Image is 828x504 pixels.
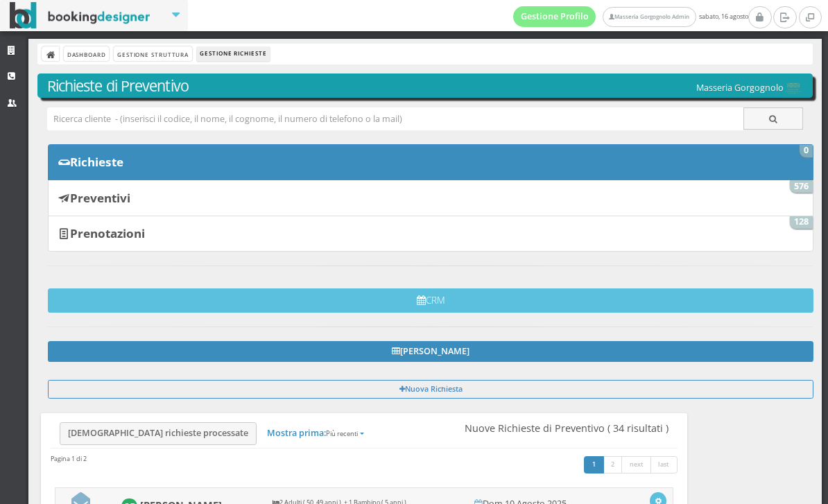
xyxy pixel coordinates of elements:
[603,456,623,474] a: 2
[603,7,696,27] a: Masseria Gorgognolo Admin
[48,288,813,313] button: CRM
[70,190,130,206] b: Preventivi
[465,422,669,434] span: Nuove Richieste di Preventivo ( 34 risultati )
[584,456,604,474] a: 1
[621,456,652,474] a: next
[197,46,270,62] li: Gestione Richieste
[696,82,803,94] h5: Masseria Gorgognolo
[70,225,145,241] b: Prenotazioni
[259,423,372,444] a: Mostra prima:
[790,216,813,229] span: 128
[70,154,123,170] b: Richieste
[64,46,109,61] a: Dashboard
[47,107,744,130] input: Ricerca cliente - (inserisci il codice, il nome, il cognome, il numero di telefono o la mail)
[513,6,748,27] span: sabato, 16 agosto
[326,429,358,438] small: Più recenti
[513,6,596,27] a: Gestione Profilo
[51,454,87,463] h45: Pagina 1 di 2
[790,180,813,193] span: 576
[60,422,257,444] a: [DEMOGRAPHIC_DATA] richieste processate
[48,380,813,399] button: Nuova Richiesta
[48,180,813,216] a: Preventivi 576
[48,144,813,180] a: Richieste 0
[10,2,150,29] img: BookingDesigner.com
[650,456,678,474] a: last
[47,77,804,95] h3: Richieste di Preventivo
[48,216,813,252] a: Prenotazioni 128
[800,145,813,157] span: 0
[784,82,803,94] img: 0603869b585f11eeb13b0a069e529790.png
[114,46,191,61] a: Gestione Struttura
[48,341,813,362] a: [PERSON_NAME]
